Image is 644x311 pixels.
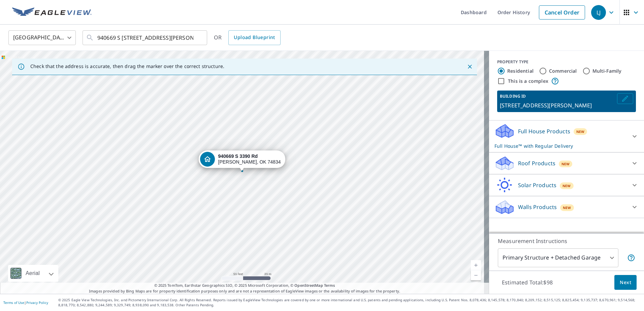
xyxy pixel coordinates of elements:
[498,237,635,245] p: Measurement Instructions
[494,177,639,193] div: Solar ProductsNew
[12,7,92,18] img: EV Logo
[549,68,577,74] label: Commercial
[30,63,224,69] p: Check that the address is accurate, then drag the marker over the correct structure.
[562,183,571,188] span: New
[324,283,335,288] a: Terms
[591,5,606,20] div: LJ
[471,260,481,270] a: Current Level 19, Zoom In
[620,278,631,287] span: Next
[508,78,548,84] label: This is a complex
[24,265,42,282] div: Aerial
[218,153,281,165] div: [PERSON_NAME], OK 74834
[539,5,585,20] a: Cancel Order
[518,203,557,211] p: Walls Products
[494,142,626,149] p: Full House™ with Regular Delivery
[154,283,335,288] span: © 2025 TomTom, Earthstar Geographics SIO, © 2025 Microsoft Corporation, ©
[8,265,58,282] div: Aerial
[617,93,633,104] button: Edit building 1
[97,28,193,47] input: Search by address or latitude-longitude
[576,129,585,134] span: New
[497,59,636,65] div: PROPERTY TYPE
[465,62,474,71] button: Close
[471,270,481,280] a: Current Level 19, Zoom Out
[500,93,526,99] p: BUILDING ID
[294,283,323,288] a: OpenStreetMap
[500,101,614,109] p: [STREET_ADDRESS][PERSON_NAME]
[627,254,635,262] span: Your report will include the primary structure and a detached garage if one exists.
[518,181,556,189] p: Solar Products
[234,33,275,42] span: Upload Blueprint
[592,68,622,74] label: Multi-Family
[494,199,639,215] div: Walls ProductsNew
[3,300,24,305] a: Terms of Use
[3,301,48,305] p: |
[494,123,639,149] div: Full House ProductsNewFull House™ with Regular Delivery
[561,161,570,167] span: New
[8,28,76,47] div: [GEOGRAPHIC_DATA]
[518,159,555,167] p: Roof Products
[58,298,641,308] p: © 2025 Eagle View Technologies, Inc. and Pictometry International Corp. All Rights Reserved. Repo...
[26,300,48,305] a: Privacy Policy
[563,205,571,210] span: New
[518,127,570,135] p: Full House Products
[614,275,637,290] button: Next
[218,153,258,159] strong: 940669 S 3390 Rd
[228,30,280,45] a: Upload Blueprint
[496,275,558,290] p: Estimated Total: $98
[498,248,618,267] div: Primary Structure + Detached Garage
[494,155,639,171] div: Roof ProductsNew
[199,150,286,171] div: Dropped pin, building 1, Residential property, 940669 S 3390 Rd Chandler, OK 74834
[507,68,534,74] label: Residential
[214,30,281,45] div: OR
